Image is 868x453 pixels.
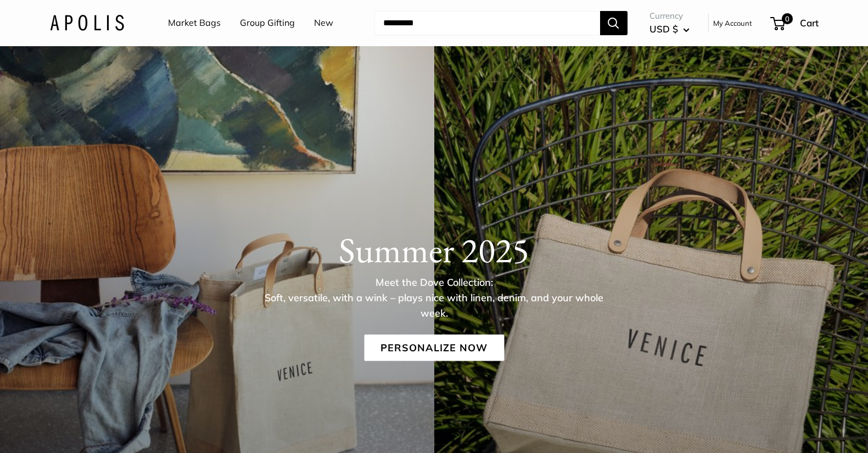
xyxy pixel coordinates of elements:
button: Search [600,11,628,35]
a: Group Gifting [240,15,295,31]
img: Apolis [50,15,124,31]
p: Meet the Dove Collection: Soft, versatile, with a wink – plays nice with linen, denim, and your w... [256,274,613,321]
button: USD $ [649,20,690,38]
a: My Account [713,16,752,30]
a: 0 Cart [771,14,819,32]
h1: Summer 2025 [50,229,819,270]
span: Cart [800,17,819,29]
input: Search... [374,11,600,35]
a: Market Bags [168,15,221,31]
a: New [314,15,333,31]
a: Personalize Now [364,334,504,361]
span: Currency [649,8,690,24]
span: 0 [781,13,792,24]
span: USD $ [649,23,678,35]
